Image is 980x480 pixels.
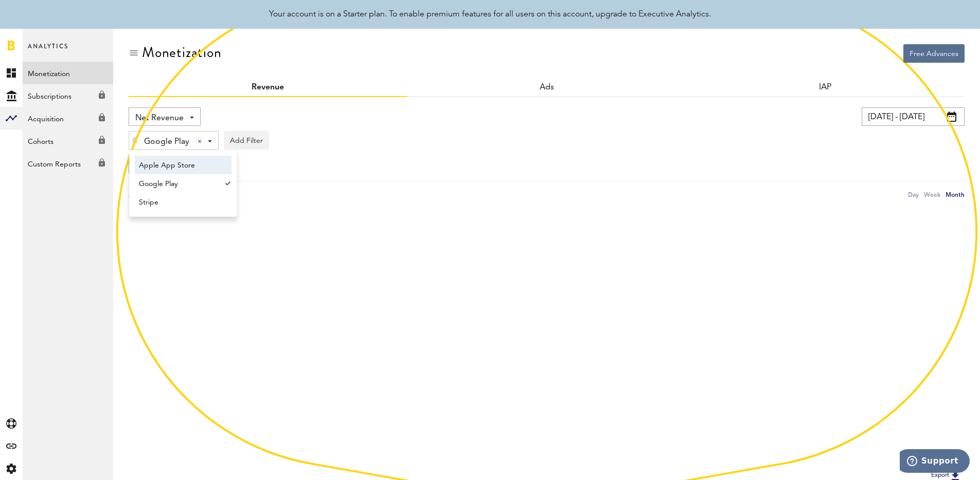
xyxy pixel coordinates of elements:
div: Week [924,189,940,200]
a: Monetization [23,62,113,84]
a: IAP [819,83,831,91]
a: Acquisition [23,107,113,130]
div: Month [946,189,965,200]
span: Google Play [144,133,189,151]
span: Net Revenue [135,109,184,127]
button: Free Advances [903,44,965,63]
div: Monetization [142,44,222,61]
a: Cohorts [23,130,113,152]
a: Subscriptions [23,84,113,107]
a: Revenue [252,83,284,91]
div: Your account is on a Starter plan. To enable premium features for all users on this account, upgr... [269,8,711,21]
button: Add Filter [224,131,269,150]
img: trash_awesome_blue.svg [132,137,138,144]
span: Google Play [139,175,218,193]
a: Ads [540,83,554,91]
iframe: Opens a widget where you can find more information [900,449,970,475]
span: Apple App Store [139,157,218,174]
span: Analytics [28,40,68,62]
div: Clear [198,139,202,143]
a: Stripe [135,193,222,211]
div: Delete [129,132,140,149]
div: Day [908,189,919,200]
a: Custom Reports [23,152,113,175]
span: Stripe [139,194,218,211]
a: Apple App Store [135,156,222,174]
a: Google Play [135,174,222,193]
